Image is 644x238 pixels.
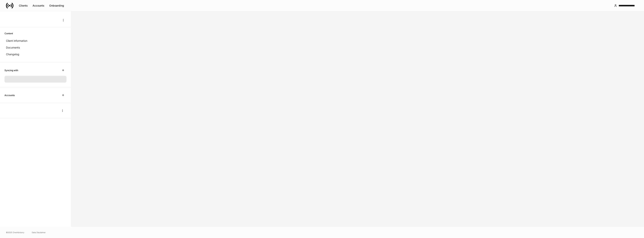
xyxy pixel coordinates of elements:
p: Documents [6,46,20,49]
a: Changelog [4,51,66,58]
span: © 2025 OneAdvisory [6,231,24,234]
h6: Syncing with [4,69,18,72]
button: Accounts [30,3,47,9]
h6: Content [4,32,13,35]
a: Data Disclaimer [32,231,46,234]
div: Onboarding [49,4,64,7]
button: Onboarding [47,3,66,9]
div: Accounts [33,4,44,7]
p: Changelog [6,52,19,56]
div: Clients [19,4,28,7]
button: Clients [16,3,30,9]
p: Client information [6,39,27,43]
a: Client information [4,37,66,44]
a: Documents [4,44,66,51]
h6: Accounts [4,93,15,97]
